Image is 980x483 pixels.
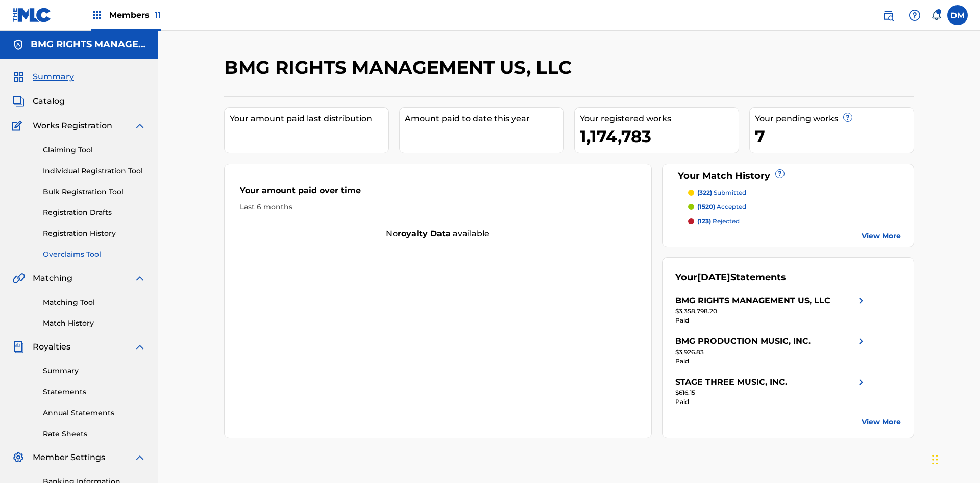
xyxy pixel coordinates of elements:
div: Paid [675,316,867,325]
a: Registration History [43,228,146,239]
a: Overclaims Tool [43,249,146,260]
img: Summary [12,71,24,83]
a: STAGE THREE MUSIC, INC.right chevron icon$616.15Paid [675,376,867,407]
p: accepted [697,202,746,211]
a: Individual Registration Tool [43,166,146,176]
img: Matching [12,272,25,284]
h5: BMG RIGHTS MANAGEMENT US, LLC [31,39,146,50]
img: Catalog [12,95,24,108]
div: 7 [755,125,914,148]
a: Annual Statements [43,408,146,418]
span: Works Registration [33,120,112,132]
span: [DATE] [697,272,730,283]
a: (1520) accepted [688,202,901,211]
a: Bulk Registration Tool [43,186,146,197]
strong: royalty data [398,229,451,238]
img: Member Settings [12,451,24,464]
div: $616.15 [675,388,867,397]
a: CatalogCatalog [12,95,65,108]
a: BMG RIGHTS MANAGEMENT US, LLCright chevron icon$3,358,798.20Paid [675,294,867,325]
a: Rate Sheets [43,428,146,439]
span: Catalog [33,95,65,108]
span: Matching [33,272,72,284]
img: expand [134,451,146,464]
div: Your amount paid over time [240,184,636,202]
h2: BMG RIGHTS MANAGEMENT US, LLC [224,56,577,79]
div: Your Match History [675,169,901,183]
div: BMG RIGHTS MANAGEMENT US, LLC [675,294,830,307]
a: (123) rejected [688,217,901,226]
a: Registration Drafts [43,207,146,218]
img: Accounts [12,39,24,51]
div: BMG PRODUCTION MUSIC, INC. [675,335,811,347]
div: Drag [932,444,938,475]
img: Works Registration [12,120,26,132]
div: Help [904,5,925,25]
img: right chevron icon [855,335,867,347]
a: Summary [43,366,146,377]
img: right chevron icon [855,294,867,307]
a: Claiming Tool [43,145,146,155]
img: right chevron icon [855,376,867,388]
span: (322) [697,189,712,196]
div: Your Statements [675,271,786,284]
div: STAGE THREE MUSIC, INC. [675,376,787,388]
div: Paid [675,397,867,407]
span: (123) [697,217,711,225]
img: expand [134,341,146,353]
a: Match History [43,318,146,329]
a: View More [862,231,901,242]
a: SummarySummary [12,71,74,83]
img: search [882,9,894,21]
iframe: Chat Widget [929,434,980,483]
img: expand [134,272,146,284]
span: Member Settings [33,451,105,464]
img: MLC Logo [12,8,52,22]
img: help [909,9,921,21]
a: Public Search [878,5,898,25]
span: ? [776,170,784,178]
div: Amount paid to date this year [405,113,563,125]
img: Royalties [12,341,24,353]
div: Your registered works [580,113,739,125]
span: Summary [33,71,74,83]
p: submitted [697,188,746,197]
img: expand [134,120,146,132]
a: View More [862,417,901,427]
div: Last 6 months [240,202,636,212]
div: $3,926.83 [675,347,867,357]
p: rejected [697,217,740,226]
a: (322) submitted [688,188,901,197]
div: Your amount paid last distribution [230,113,388,125]
span: Members [109,9,161,21]
span: Royalties [33,341,70,353]
span: (1520) [697,203,715,210]
span: 11 [155,10,161,20]
div: User Menu [947,5,968,25]
img: Top Rightsholders [91,9,103,21]
div: Paid [675,357,867,366]
a: Matching Tool [43,297,146,308]
div: Your pending works [755,113,914,125]
span: ? [844,113,852,121]
div: $3,358,798.20 [675,307,867,316]
a: Statements [43,387,146,397]
div: Notifications [931,10,941,20]
a: BMG PRODUCTION MUSIC, INC.right chevron icon$3,926.83Paid [675,335,867,366]
div: No available [225,228,651,240]
div: 1,174,783 [580,125,739,148]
